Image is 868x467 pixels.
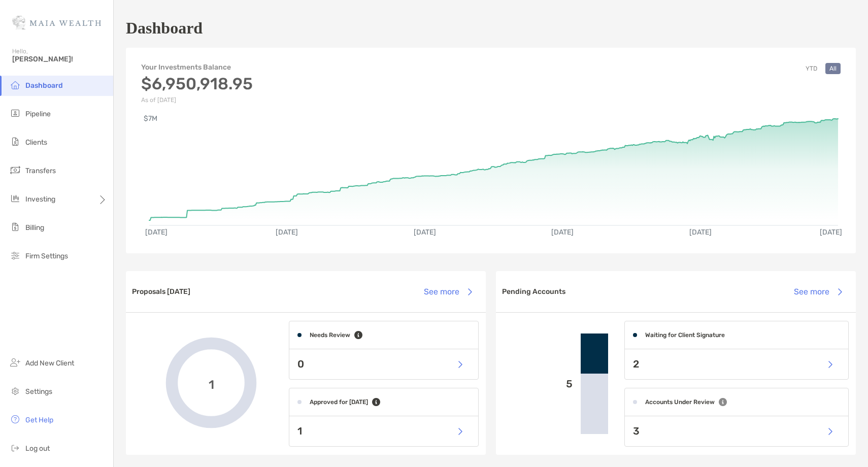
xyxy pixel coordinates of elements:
[502,287,565,296] h3: Pending Accounts
[25,252,68,260] span: Firm Settings
[802,63,821,74] button: YTD
[25,138,47,147] span: Clients
[12,55,107,63] span: [PERSON_NAME]!
[9,413,21,425] img: get-help icon
[25,223,44,232] span: Billing
[25,416,53,424] span: Get Help
[9,385,21,397] img: settings icon
[633,425,640,438] p: 3
[9,107,21,119] img: pipeline icon
[9,164,21,176] img: transfers icon
[633,358,639,371] p: 2
[297,425,302,438] p: 1
[645,331,725,339] h4: Waiting for Client Signature
[209,376,214,390] span: 1
[25,359,74,368] span: Add New Client
[310,331,350,339] h4: Needs Review
[25,444,50,453] span: Log out
[551,228,574,237] text: [DATE]
[141,74,253,93] h3: $6,950,918.95
[825,63,841,74] button: All
[25,81,63,90] span: Dashboard
[416,281,480,303] button: See more
[645,398,715,406] h4: Accounts Under Review
[414,228,436,237] text: [DATE]
[9,442,21,454] img: logout icon
[132,287,190,296] h3: Proposals [DATE]
[25,195,55,204] span: Investing
[9,221,21,233] img: billing icon
[297,358,304,371] p: 0
[689,228,712,237] text: [DATE]
[9,356,21,369] img: add_new_client icon
[820,228,842,237] text: [DATE]
[25,166,56,175] span: Transfers
[310,398,368,406] h4: Approved for [DATE]
[786,281,850,303] button: See more
[9,136,21,148] img: clients icon
[9,249,21,261] img: firm-settings icon
[12,4,101,41] img: Zoe Logo
[141,96,253,104] p: As of [DATE]
[126,19,203,38] h1: Dashboard
[276,228,298,237] text: [DATE]
[144,114,157,123] text: $7M
[145,228,168,237] text: [DATE]
[9,79,21,91] img: dashboard icon
[25,110,51,118] span: Pipeline
[504,378,573,390] p: 5
[25,387,52,396] span: Settings
[141,63,253,72] h4: Your Investments Balance
[9,192,21,205] img: investing icon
